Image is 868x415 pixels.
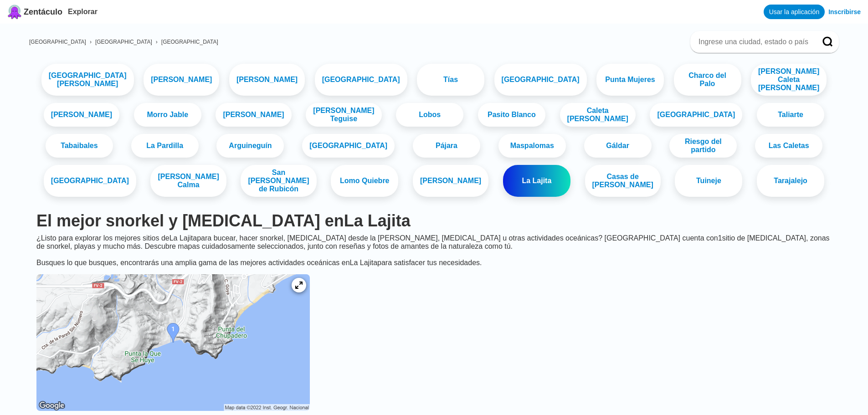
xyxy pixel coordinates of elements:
font: Arguineguín [229,142,272,149]
font: [GEOGRAPHIC_DATA] [657,111,735,118]
font: Maspalomas [510,142,554,149]
font: Pájara [436,142,457,149]
a: [PERSON_NAME] Teguise [306,103,381,127]
font: [PERSON_NAME] Teguise [313,107,374,123]
a: [GEOGRAPHIC_DATA] [44,165,136,197]
font: [GEOGRAPHIC_DATA] [322,76,400,83]
a: Pájara [413,134,480,158]
a: La Lajita [503,165,570,197]
a: Charco del Palo [674,64,741,96]
font: La Pardilla [146,142,183,149]
font: El mejor snorkel y [MEDICAL_DATA] en [36,211,344,230]
input: Ingrese una ciudad, estado o país [698,37,810,46]
font: Usar la aplicación [769,8,820,15]
font: Charco del Palo [688,72,726,87]
a: [PERSON_NAME] Calma [150,165,226,197]
a: [PERSON_NAME] [144,64,219,96]
a: Taliarte [757,103,824,127]
a: [PERSON_NAME] [216,103,291,127]
font: La Lajita [522,177,551,184]
font: Morro Jable [147,111,188,118]
a: [GEOGRAPHIC_DATA] [315,64,407,96]
a: Logotipo de ZentacleZentáculo [7,5,62,19]
font: 1 [718,234,722,242]
font: [PERSON_NAME] [151,76,212,83]
a: San [PERSON_NAME] de Rubicón [241,165,316,197]
font: sitio de [MEDICAL_DATA], zonas de snorkel, playas y mucho más. Descubre mapas cuidadosamente sele... [36,234,830,250]
font: [PERSON_NAME] [236,76,298,83]
font: Punta Mujeres [605,76,655,83]
font: [PERSON_NAME] [420,177,481,184]
font: [PERSON_NAME] Caleta [PERSON_NAME] [758,67,819,92]
font: Caleta [PERSON_NAME] [567,107,628,123]
font: Lomo Quiebre [340,177,389,184]
img: Logotipo de Zentacle [7,5,22,19]
a: [PERSON_NAME] [413,165,488,197]
font: Pasito Blanco [488,111,536,118]
font: ¿Listo para explorar los mejores sitios de [36,234,169,242]
font: La Lajita [350,259,378,266]
img: Mapa del sitio de buceo La Lajita [36,274,310,411]
font: Tuineje [696,177,721,184]
font: Lobos [419,111,441,118]
a: Inscribirse [828,8,861,15]
font: › [156,39,158,45]
a: [GEOGRAPHIC_DATA] [29,39,86,45]
a: [GEOGRAPHIC_DATA] [494,64,587,96]
a: Lobos [396,103,463,127]
a: Tías [417,64,484,96]
a: [PERSON_NAME] [44,103,119,127]
a: [GEOGRAPHIC_DATA] [650,103,742,127]
a: [GEOGRAPHIC_DATA] [95,39,152,45]
a: Maspalomas [498,134,566,158]
font: Tabaibales [61,142,98,149]
a: Usar la aplicación [764,5,825,19]
a: Arguineguín [216,134,284,158]
a: [GEOGRAPHIC_DATA] [302,134,395,158]
a: Casas de [PERSON_NAME] [585,165,661,197]
font: La Lajita [169,234,197,242]
font: [GEOGRAPHIC_DATA] [502,76,580,83]
font: Tarajalejo [774,177,807,184]
a: Lomo Quiebre [331,165,398,197]
font: [GEOGRAPHIC_DATA] [51,177,129,184]
font: Casas de [PERSON_NAME] [592,173,653,189]
a: [PERSON_NAME] Caleta [PERSON_NAME] [751,64,827,96]
font: [PERSON_NAME] [223,111,284,118]
a: Explorar [68,8,98,15]
font: [PERSON_NAME] Calma [158,173,219,189]
a: Las Caletas [755,134,822,158]
font: Las Caletas [769,142,809,149]
a: [GEOGRAPHIC_DATA] [161,39,218,45]
font: Taliarte [778,111,803,118]
font: Tías [443,76,458,83]
font: Riesgo del partido [685,138,722,154]
font: San [PERSON_NAME] de Rubicón [248,169,309,193]
a: Tabaibales [46,134,113,158]
font: para bucear, hacer snorkel, [MEDICAL_DATA] desde la [PERSON_NAME], [MEDICAL_DATA] u otras activid... [197,234,718,242]
font: Busques lo que busques, encontrarás una amplia gama de las mejores actividades oceánicas en [36,259,350,266]
a: Caleta [PERSON_NAME] [560,103,636,127]
font: Zentáculo [24,7,62,16]
a: Punta Mujeres [596,64,664,96]
a: La Pardilla [131,134,199,158]
a: [PERSON_NAME] [229,64,305,96]
a: Gáldar [584,134,652,158]
font: [GEOGRAPHIC_DATA][PERSON_NAME] [49,72,127,87]
font: [GEOGRAPHIC_DATA] [309,142,387,149]
a: Pasito Blanco [478,103,545,127]
a: [GEOGRAPHIC_DATA][PERSON_NAME] [41,64,134,96]
font: para satisfacer tus necesidades. [377,259,482,266]
font: [PERSON_NAME] [51,111,112,118]
a: Riesgo del partido [669,134,737,158]
font: La Lajita [344,211,411,230]
a: Tuineje [675,165,742,197]
a: Morro Jable [134,103,201,127]
a: Tarajalejo [757,165,824,197]
font: › [90,39,92,45]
